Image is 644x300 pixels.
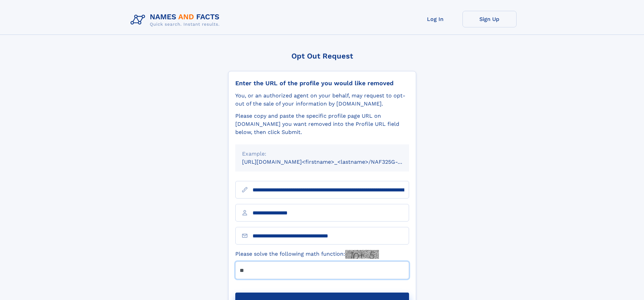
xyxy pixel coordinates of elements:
[235,79,409,87] div: Enter the URL of the profile you would like removed
[408,11,462,27] a: Log In
[128,11,225,29] img: Logo Names and Facts
[235,112,409,136] div: Please copy and paste the specific profile page URL on [DOMAIN_NAME] you want removed into the Pr...
[242,150,402,158] div: Example:
[242,159,422,165] small: [URL][DOMAIN_NAME]<firstname>_<lastname>/NAF325G-xxxxxxxx
[235,92,409,108] div: You, or an authorized agent on your behalf, may request to opt-out of the sale of your informatio...
[228,52,416,60] div: Opt Out Request
[235,250,379,259] label: Please solve the following math function:
[462,11,517,27] a: Sign Up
